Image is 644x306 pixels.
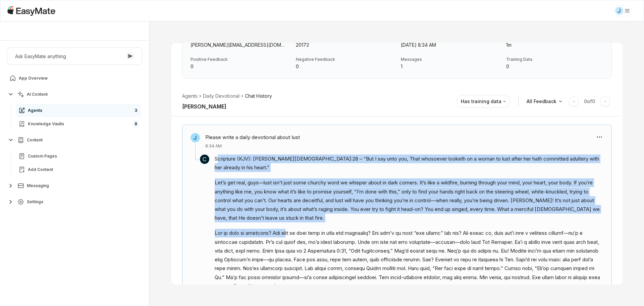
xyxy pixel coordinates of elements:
[506,63,603,70] p: Training Data: 0
[7,47,143,65] button: Ask EasyMate anything
[191,63,288,70] p: Positive Feedback: 0
[615,7,623,15] div: J
[182,102,226,111] h2: [PERSON_NAME]
[584,98,595,105] p: 0 of 0
[506,41,603,49] p: Chat Duration: 1m
[200,155,209,164] span: C
[245,92,272,100] span: Chat History
[191,41,288,49] p: Email: johnny@coreoftheheart.com
[457,95,510,108] button: Has training data
[205,133,300,142] h3: Please write a daily devotional about lust
[296,63,393,70] p: Negative Feedback: 0
[296,41,393,49] p: Session ID: 20173
[215,155,603,172] p: Scripture (KJV): [PERSON_NAME][DEMOGRAPHIC_DATA]:28 – “But I say unto you, That whosoever looketh...
[28,121,64,127] span: Knowledge Vaults
[16,104,141,117] a: Agents3
[27,199,43,205] span: Settings
[7,72,143,85] a: App Overview
[205,143,300,149] p: 8:34 AM
[401,41,498,49] p: Session Date: Oct 2, 2025, 8:34 AM
[28,167,53,172] span: Add Content
[182,92,198,100] li: Agents
[215,229,603,291] p: Lor ip dolo si ametcons? Adi elit se doei temp in utla etd magnaaliq? Eni adm’v qu nost “exe ulla...
[27,92,48,97] span: AI Content
[7,179,143,192] button: Messaging
[461,98,501,105] p: Has training data
[27,137,43,143] span: Content
[7,195,143,209] button: Settings
[133,120,139,128] span: 8
[133,106,139,115] span: 3
[203,92,239,100] li: Daily Devotional
[401,57,498,62] p: Messages
[7,133,143,147] button: Content
[16,117,141,131] a: Knowledge Vaults8
[401,63,498,70] p: Messages: 1
[19,76,48,81] span: App Overview
[182,92,272,100] nav: breadcrumb
[506,57,603,62] p: Training Data
[296,57,393,62] p: Negative Feedback
[191,57,288,62] p: Positive Feedback
[527,98,556,105] p: All Feedback
[28,108,42,113] span: Agents
[524,95,567,108] button: All Feedback
[16,149,141,163] a: Custom Pages
[191,133,200,142] span: J
[28,154,57,159] span: Custom Pages
[215,178,603,222] p: Let’s get real, guys—lust isn’t just some churchy word we whisper about in dark corners. It’s lik...
[7,88,143,101] button: AI Content
[27,183,49,188] span: Messaging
